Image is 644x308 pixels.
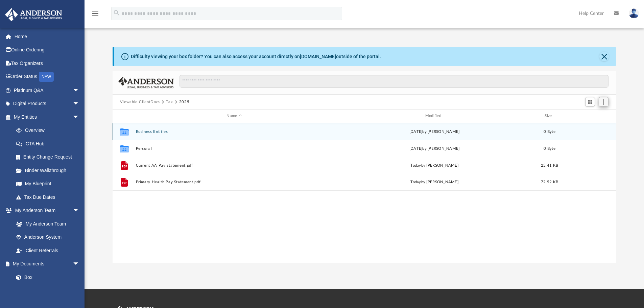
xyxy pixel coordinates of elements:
a: Overview [9,124,90,137]
button: Close [599,52,609,61]
a: CTA Hub [9,137,90,150]
img: User Pic [629,8,639,18]
span: 25.41 KB [541,163,558,167]
a: My Anderson Team [9,217,83,231]
span: 72.52 KB [541,180,558,184]
button: Switch to Grid View [585,97,595,106]
span: arrow_drop_down [73,84,86,97]
div: by [PERSON_NAME] [336,179,533,185]
a: menu [91,13,99,18]
span: arrow_drop_down [73,257,86,271]
a: Tax Due Dates [9,190,90,204]
a: Entity Change Request [9,150,90,164]
i: menu [91,9,99,18]
a: Meeting Minutes [9,284,86,298]
div: [DATE] by [PERSON_NAME] [336,128,533,135]
a: Order StatusNEW [5,70,90,84]
div: Size [536,113,563,119]
button: Viewable-ClientDocs [120,99,160,105]
div: Modified [336,113,533,119]
span: today [410,163,421,167]
a: Binder Walkthrough [9,164,90,177]
a: Box [9,270,83,284]
button: Primary Health Pay Statement.pdf [136,180,333,184]
span: arrow_drop_down [73,110,86,124]
div: id [566,113,613,119]
i: search [113,9,120,17]
div: by [PERSON_NAME] [336,162,533,168]
div: Name [135,113,333,119]
button: Personal [136,146,333,151]
button: Tax [166,99,173,105]
a: Home [5,30,90,43]
a: Tax Organizers [5,56,90,70]
a: Platinum Q&Aarrow_drop_down [5,84,90,97]
span: 0 Byte [544,129,555,133]
button: Current AA Pay statement.pdf [136,163,333,168]
a: Client Referrals [9,244,86,257]
a: Online Ordering [5,43,90,57]
a: My Anderson Teamarrow_drop_down [5,204,86,217]
div: id [116,113,133,119]
a: Anderson System [9,231,86,244]
span: today [410,180,421,184]
a: Digital Productsarrow_drop_down [5,97,90,111]
div: NEW [39,72,54,82]
span: arrow_drop_down [73,204,86,218]
span: arrow_drop_down [73,97,86,111]
span: 0 Byte [544,146,555,150]
a: My Documentsarrow_drop_down [5,257,86,271]
input: Search files and folders [180,75,609,88]
div: [DATE] by [PERSON_NAME] [336,145,533,151]
button: Business Entities [136,129,333,134]
img: Anderson Advisors Platinum Portal [3,8,64,21]
a: My Blueprint [9,177,86,191]
button: 2025 [179,99,190,105]
button: Add [599,97,609,106]
div: Difficulty viewing your box folder? You can also access your account directly on outside of the p... [131,53,381,60]
a: My Entitiesarrow_drop_down [5,110,90,124]
a: [DOMAIN_NAME] [300,54,336,59]
div: grid [113,123,616,263]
